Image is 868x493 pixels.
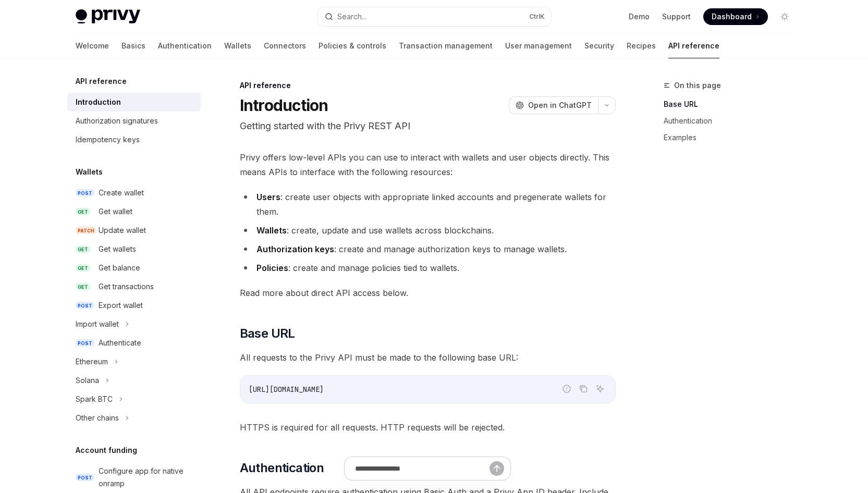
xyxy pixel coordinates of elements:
div: Get transactions [99,280,154,293]
button: Send message [490,461,504,476]
div: Authorization signatures [76,115,158,127]
a: Introduction [67,93,201,112]
h5: Account funding [76,444,137,457]
div: Spark BTC [76,393,113,405]
a: Support [662,11,691,22]
li: : create user objects with appropriate linked accounts and pregenerate wallets for them. [240,190,616,219]
strong: Authorization keys [256,244,334,254]
a: Welcome [76,33,109,58]
button: Ask AI [593,382,607,396]
div: Create wallet [99,187,144,199]
a: Basics [121,33,145,58]
a: Dashboard [703,8,768,25]
span: Open in ChatGPT [528,100,592,110]
a: GETGet balance [67,258,201,277]
span: POST [76,474,94,482]
button: Toggle dark mode [776,8,793,25]
a: POSTAuthenticate [67,334,201,352]
span: POST [76,302,94,310]
h1: Introduction [240,96,328,115]
span: GET [76,264,90,272]
a: Policies & controls [319,33,386,58]
a: GETGet transactions [67,277,201,296]
a: Authorization signatures [67,112,201,130]
span: POST [76,339,94,347]
a: Security [584,33,614,58]
a: Transaction management [399,33,493,58]
span: HTTPS is required for all requests. HTTP requests will be rejected. [240,420,616,435]
a: PATCHUpdate wallet [67,221,201,240]
button: Copy the contents from the code block [577,382,590,396]
div: Update wallet [99,224,146,237]
a: Authentication [664,113,801,129]
a: Base URL [664,96,801,113]
div: Configure app for native onramp [99,465,194,490]
div: Other chains [76,412,119,424]
h5: API reference [76,75,127,88]
button: Report incorrect code [560,382,573,396]
span: GET [76,283,90,291]
a: Wallets [224,33,251,58]
a: Demo [629,11,650,22]
li: : create and manage authorization keys to manage wallets. [240,242,616,256]
a: Connectors [264,33,306,58]
a: Idempotency keys [67,130,201,149]
div: Ethereum [76,355,108,368]
span: [URL][DOMAIN_NAME] [249,385,324,394]
a: GETGet wallet [67,202,201,221]
a: POSTConfigure app for native onramp [67,462,201,493]
span: Read more about direct API access below. [240,286,616,300]
div: Get wallet [99,205,132,218]
span: Base URL [240,325,295,342]
a: Authentication [158,33,212,58]
a: API reference [668,33,719,58]
div: Export wallet [99,299,143,312]
a: Recipes [627,33,656,58]
div: Search... [337,10,366,23]
span: On this page [674,79,721,92]
a: POSTCreate wallet [67,183,201,202]
div: Idempotency keys [76,133,140,146]
div: Get wallets [99,243,136,255]
li: : create and manage policies tied to wallets. [240,261,616,275]
span: All requests to the Privy API must be made to the following base URL: [240,350,616,365]
a: POSTExport wallet [67,296,201,315]
span: GET [76,245,90,253]
div: Authenticate [99,337,141,349]
strong: Wallets [256,225,287,236]
div: Solana [76,374,99,387]
div: Import wallet [76,318,119,330]
span: Dashboard [712,11,752,22]
p: Getting started with the Privy REST API [240,119,616,133]
strong: Policies [256,263,288,273]
img: light logo [76,9,140,24]
a: Examples [664,129,801,146]
div: Get balance [99,262,140,274]
span: Ctrl K [529,13,545,21]
li: : create, update and use wallets across blockchains. [240,223,616,238]
a: User management [505,33,572,58]
span: Privy offers low-level APIs you can use to interact with wallets and user objects directly. This ... [240,150,616,179]
span: PATCH [76,227,96,235]
button: Open in ChatGPT [509,96,598,114]
div: API reference [240,80,616,91]
span: GET [76,208,90,216]
button: Search...CtrlK [317,7,551,26]
h5: Wallets [76,166,103,178]
a: GETGet wallets [67,240,201,258]
span: POST [76,189,94,197]
strong: Users [256,192,280,202]
div: Introduction [76,96,121,108]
